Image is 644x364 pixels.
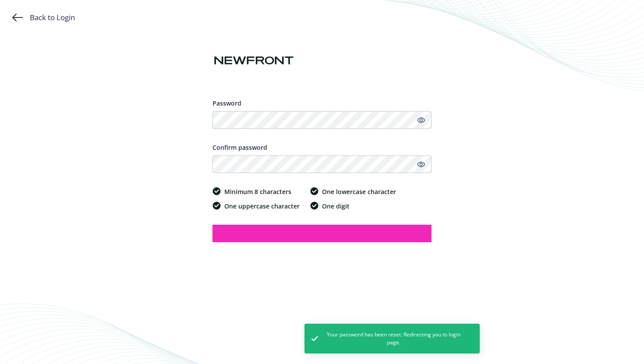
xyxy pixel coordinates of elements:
[224,201,300,211] span: One uppercase character
[322,187,396,196] span: One lowercase character
[322,201,350,211] span: One digit
[12,12,75,23] a: Back to Login
[212,225,432,242] button: Set new password
[212,53,295,68] img: Newfront logo
[212,143,267,152] span: Confirm password
[224,187,291,196] span: Minimum 8 characters
[212,99,241,107] span: Password
[416,115,426,125] a: Show password
[416,159,426,170] a: Show password
[325,331,462,346] span: Your password has been reset. Redirecting you to login page.
[295,229,349,237] span: Set new password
